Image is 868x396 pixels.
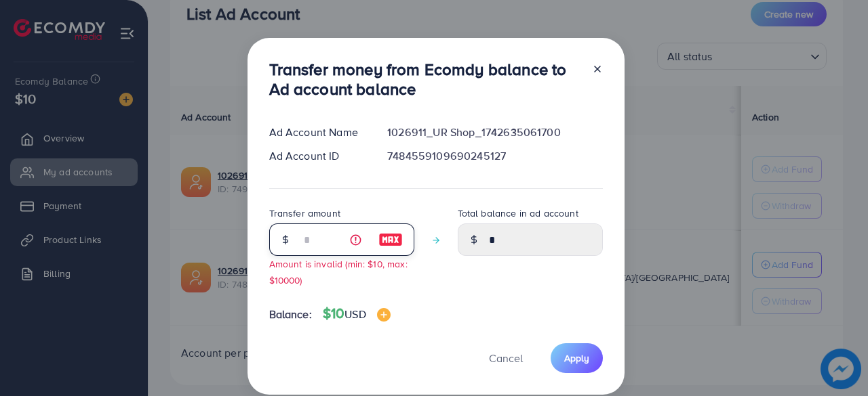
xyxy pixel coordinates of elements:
label: Total balance in ad account [458,206,578,220]
small: Amount is invalid (min: $10, max: $10000) [269,257,408,286]
span: Apply [564,351,589,365]
div: 1026911_UR Shop_1742635061700 [376,125,613,140]
span: Balance: [269,307,312,322]
h3: Transfer money from Ecomdy balance to Ad account balance [269,60,581,99]
img: image [378,232,403,248]
button: Apply [551,343,603,372]
label: Transfer amount [269,206,340,220]
div: Ad Account Name [258,125,377,140]
div: Ad Account ID [258,148,377,164]
h4: $10 [323,305,391,322]
img: image [377,308,391,322]
span: Cancel [489,351,523,366]
span: USD [344,307,366,322]
div: 7484559109690245127 [376,148,613,164]
button: Cancel [472,343,540,372]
